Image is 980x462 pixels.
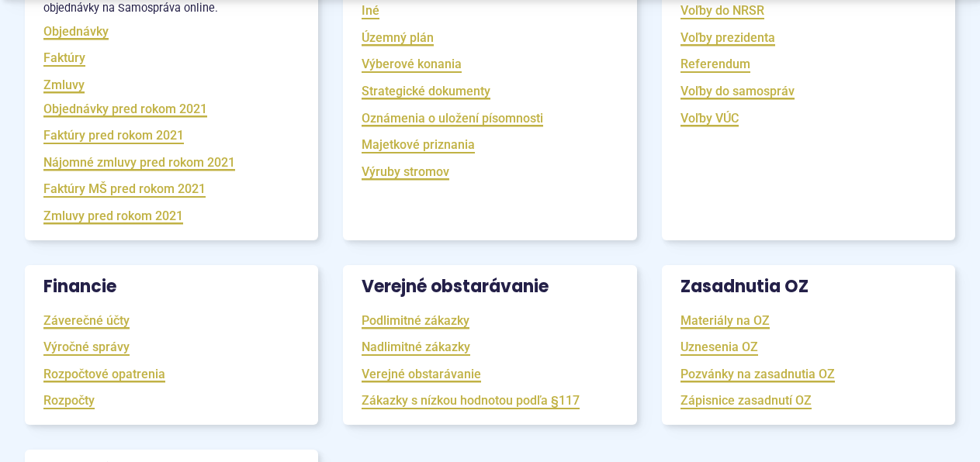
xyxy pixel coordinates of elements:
[362,312,469,329] a: Podlimitné zákazky
[362,55,462,73] a: Výberové konania
[25,265,318,309] h3: Financie
[43,180,206,198] a: Faktúry MŠ pred rokom 2021
[662,265,955,309] h3: Zasadnutia OZ
[43,207,183,225] a: Zmluvy pred rokom 2021
[680,82,795,100] a: Voľby do samospráv
[362,109,543,127] a: Oznámenia o uložení písomnosti
[43,22,109,40] a: Objednávky
[43,391,95,409] a: Rozpočty
[43,312,130,329] a: Záverečné účty
[680,109,739,127] a: Voľby VÚC
[362,338,470,356] a: Nadlimitné zákazky
[680,338,758,356] a: Uznesenia OZ
[43,365,165,383] a: Rozpočtové opatrenia
[362,82,490,100] a: Strategické dokumenty
[43,338,130,356] a: Výročné správy
[362,365,481,383] a: Verejné obstarávanie
[43,100,207,118] a: Objednávky pred rokom 2021
[362,391,580,409] a: Zákazky s nízkou hodnotou podľa §117
[43,126,184,144] a: Faktúry pred rokom 2021
[43,49,85,67] a: Faktúry
[680,29,775,47] a: Voľby prezidenta
[680,55,750,73] a: Referendum
[43,76,85,94] a: Zmluvy
[680,365,835,383] a: Pozvánky na zasadnutia OZ
[680,2,764,19] a: Voľby do NRSR
[362,2,379,19] a: Iné
[680,391,812,409] a: Zápisnice zasadnutí OZ
[362,163,449,181] a: Výruby stromov
[680,312,770,329] a: Materiály na OZ
[43,153,235,171] a: Nájomné zmluvy pred rokom 2021
[362,29,434,47] a: Územný plán
[343,265,636,309] h3: Verejné obstarávanie
[362,136,475,153] a: Majetkové priznania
